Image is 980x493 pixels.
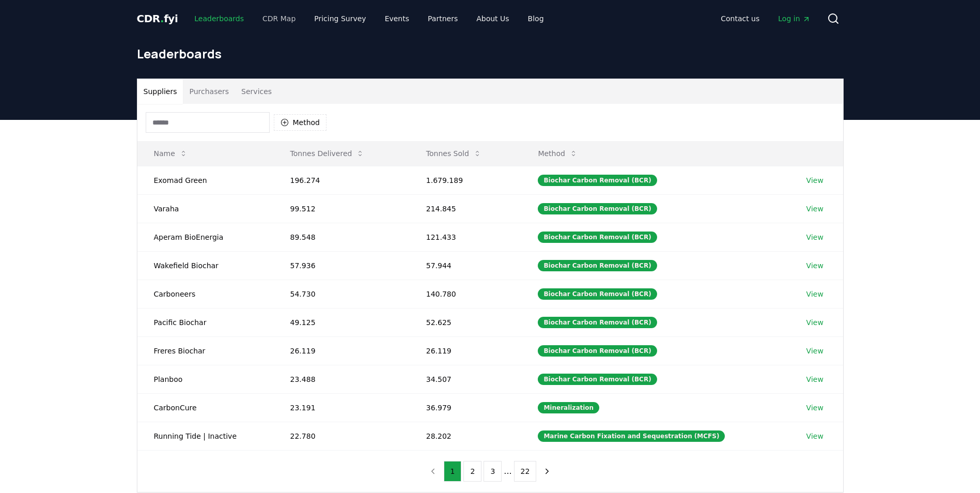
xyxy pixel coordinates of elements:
[274,114,327,131] button: Method
[410,251,522,280] td: 57.944
[538,430,725,442] div: Marine Carbon Fixation and Sequestration (MCFS)
[160,12,164,25] span: .
[538,374,657,385] div: Biochar Carbon Removal (BCR)
[282,143,373,164] button: Tonnes Delivered
[377,9,417,28] a: Events
[538,232,657,243] div: Biochar Carbon Removal (BCR)
[137,12,178,25] span: CDR fyi
[806,431,823,441] a: View
[530,143,586,164] button: Method
[186,9,252,28] a: Leaderboards
[778,13,810,24] span: Log in
[410,336,522,365] td: 26.119
[183,79,235,104] button: Purchasers
[186,9,552,28] nav: Main
[806,289,823,299] a: View
[484,461,502,482] button: 3
[410,166,522,194] td: 1.679.189
[410,393,522,422] td: 36.979
[306,9,374,28] a: Pricing Survey
[770,9,818,28] a: Log in
[806,204,823,214] a: View
[274,393,410,422] td: 23.191
[146,143,196,164] button: Name
[806,346,823,356] a: View
[468,9,517,28] a: About Us
[274,422,410,450] td: 22.780
[254,9,304,28] a: CDR Map
[419,9,466,28] a: Partners
[538,175,657,186] div: Biochar Carbon Removal (BCR)
[806,374,823,384] a: View
[410,365,522,393] td: 34.507
[137,336,274,365] td: Freres Biochar
[418,143,490,164] button: Tonnes Sold
[806,260,823,271] a: View
[137,308,274,336] td: Pacific Biochar
[410,422,522,450] td: 28.202
[274,280,410,308] td: 54.730
[806,317,823,328] a: View
[806,403,823,413] a: View
[274,194,410,223] td: 99.512
[137,280,274,308] td: Carboneers
[410,280,522,308] td: 140.780
[137,251,274,280] td: Wakefield Biochar
[137,79,183,104] button: Suppliers
[137,393,274,422] td: CarbonCure
[137,45,844,62] h1: Leaderboards
[137,166,274,194] td: Exomad Green
[274,365,410,393] td: 23.488
[444,461,462,482] button: 1
[806,232,823,242] a: View
[137,365,274,393] td: Planboo
[538,317,657,328] div: Biochar Carbon Removal (BCR)
[538,288,657,300] div: Biochar Carbon Removal (BCR)
[538,203,657,214] div: Biochar Carbon Removal (BCR)
[274,251,410,280] td: 57.936
[520,9,552,28] a: Blog
[538,402,599,413] div: Mineralization
[538,345,657,357] div: Biochar Carbon Removal (BCR)
[712,9,768,28] a: Contact us
[274,223,410,251] td: 89.548
[137,11,178,26] a: CDR.fyi
[410,194,522,223] td: 214.845
[274,166,410,194] td: 196.274
[504,465,511,477] li: ...
[137,422,274,450] td: Running Tide | Inactive
[274,336,410,365] td: 26.119
[410,308,522,336] td: 52.625
[514,461,537,482] button: 22
[538,260,657,271] div: Biochar Carbon Removal (BCR)
[137,223,274,251] td: Aperam BioEnergia
[235,79,278,104] button: Services
[712,9,818,28] nav: Main
[806,175,823,186] a: View
[274,308,410,336] td: 49.125
[137,194,274,223] td: Varaha
[410,223,522,251] td: 121.433
[538,461,556,482] button: next page
[463,461,481,482] button: 2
